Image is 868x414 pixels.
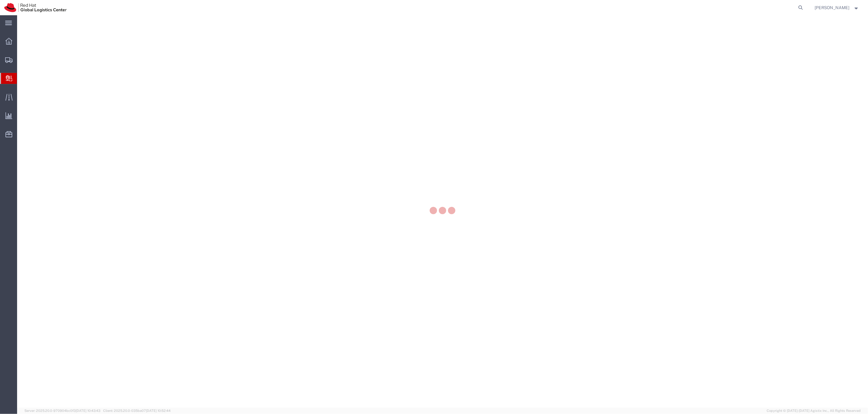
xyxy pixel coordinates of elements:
span: Copyright © [DATE]-[DATE] Agistix Inc., All Rights Reserved [767,408,861,413]
span: Server: 2025.20.0-970904bc0f3 [24,409,100,412]
span: Client: 2025.20.0-035ba07 [103,409,171,412]
span: [DATE] 10:43:43 [76,409,100,412]
button: [PERSON_NAME] [815,4,860,11]
span: [DATE] 10:52:44 [146,409,171,412]
img: logo [4,3,67,12]
span: Sally Chua [815,4,850,11]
